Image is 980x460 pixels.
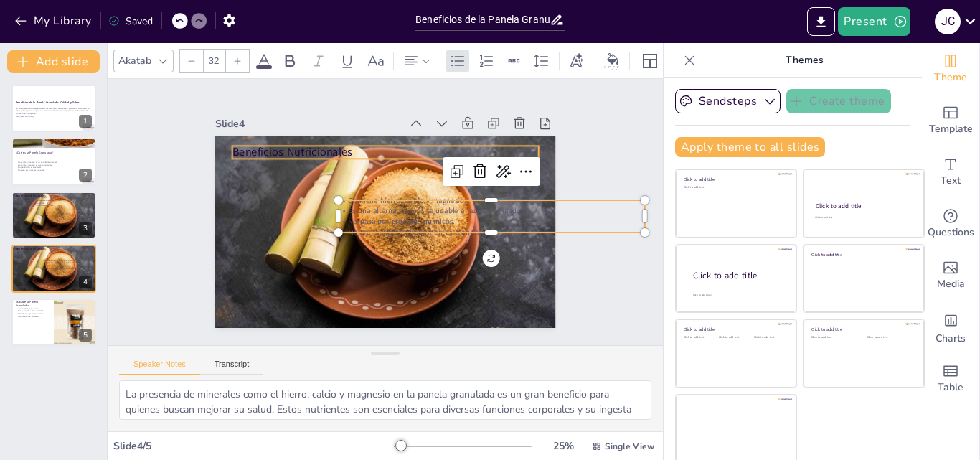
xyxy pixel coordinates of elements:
[693,294,783,297] div: Click to add body
[11,85,96,132] div: 1
[79,169,92,182] div: 2
[16,161,92,164] p: La panela granulada es un endulzante natural.
[938,380,963,395] span: Table
[941,173,961,189] span: Text
[811,336,857,339] div: Click to add text
[16,100,80,104] strong: Beneficios de la Panela Granulada: Calidad y Sabor
[16,312,50,315] p: Fácil de incorporar en recetas.
[754,336,786,339] div: Click to add text
[16,307,50,310] p: Versatilidad en la cocina.
[935,9,961,34] div: J C
[79,222,92,235] div: 3
[16,194,92,198] p: Beneficios Nutricionales
[16,247,92,251] p: Beneficios Nutricionales
[602,53,623,68] div: Background color
[16,300,50,308] p: Usos de la Panela Granulada
[11,192,96,239] div: 3
[816,202,911,210] div: Click to add title
[11,9,98,32] button: My Library
[684,177,786,182] div: Click to add title
[11,245,96,292] div: 4
[42,267,118,270] p: Mejora la ingesta de nutrientes esenciales.
[675,89,781,113] button: Sendsteps
[684,327,786,332] div: Click to add title
[922,353,979,405] div: Add a table
[415,9,550,30] input: Insert title
[11,138,96,185] div: 2
[116,51,154,70] div: Akatab
[42,259,118,262] p: Contiene hierro, calcio y magnesio.
[16,163,92,166] p: La panela granulada es rica en nutrientes.
[79,329,92,342] div: 5
[693,270,785,282] div: Click to add title
[11,299,96,346] div: 5
[119,360,200,375] button: Speaker Notes
[786,89,891,113] button: Create theme
[684,186,786,189] div: Click to add text
[936,331,966,347] span: Charts
[922,95,979,146] div: Add ready made slides
[922,146,979,198] div: Add text boxes
[16,166,92,169] p: Su producción es artesanal.
[838,7,910,36] button: Present
[225,99,410,132] div: Slide 4
[807,7,835,36] button: Export to PowerPoint
[337,211,643,253] p: No pasa por procesos químicos.
[16,115,92,118] p: Generated with [URL]
[684,336,716,339] div: Click to add text
[42,265,118,268] p: No pasa por procesos químicos.
[16,150,92,154] p: ¿Qué es la Panela Granulada?
[113,439,394,453] div: Slide 4 / 5
[922,301,979,353] div: Add charts and graphs
[7,50,100,73] button: Add slide
[811,251,914,257] div: Click to add title
[811,327,914,332] div: Click to add title
[108,14,153,28] div: Saved
[16,205,92,207] p: Mejora la ingesta de nutrientes esenciales.
[934,70,967,85] span: Theme
[639,50,661,72] div: Layout
[937,276,965,292] span: Media
[16,309,50,312] p: Realza el sabor de los platillos.
[16,202,92,205] p: No pasa por procesos químicos.
[815,216,910,220] div: Click to add text
[42,262,118,265] p: Es una alternativa más saludable al azúcar refinado.
[565,50,587,72] div: Text effects
[238,128,545,177] p: Beneficios Nutricionales
[928,225,974,240] span: Questions
[338,201,644,243] p: Es una alternativa más saludable al azúcar refinado.
[16,199,92,202] p: Es una alternativa más saludable al azúcar refinado.
[16,315,50,318] p: Información de contacto.
[546,439,580,453] div: 25 %
[719,336,751,339] div: Click to add text
[79,115,92,128] div: 1
[16,169,92,172] p: No pasa por procesos químicos.
[929,121,973,137] span: Template
[605,441,654,452] span: Single View
[119,380,651,420] textarea: La presencia de minerales como el hierro, calcio y magnesio en la panela granulada es un gran ben...
[675,137,825,157] button: Apply theme to all slides
[922,43,979,95] div: Change the overall theme
[922,198,979,250] div: Get real-time input from your audience
[867,336,913,339] div: Click to add text
[16,107,92,115] p: En esta presentación, exploraremos los beneficios de la panela granulada, su calidad, su sabor y ...
[922,250,979,301] div: Add images, graphics, shapes or video
[79,276,92,288] div: 4
[200,360,264,375] button: Transcript
[701,43,908,78] p: Themes
[16,197,92,200] p: Contiene hierro, calcio y magnesio.
[935,7,961,36] button: J C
